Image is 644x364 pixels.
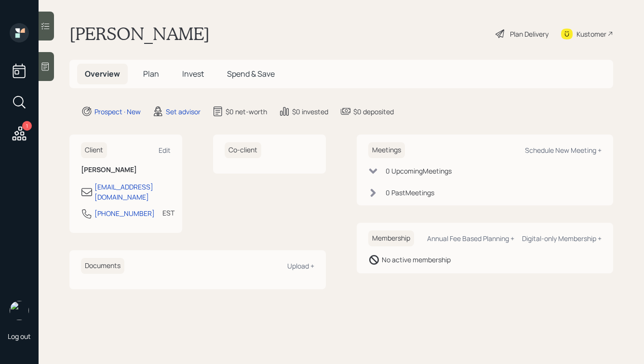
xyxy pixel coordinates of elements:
span: Spend & Save [227,68,275,79]
div: Annual Fee Based Planning + [427,234,514,243]
h6: Meetings [368,142,405,158]
div: 0 Upcoming Meeting s [386,166,452,176]
h6: Client [81,142,107,158]
div: Digital-only Membership + [522,234,602,243]
div: $0 invested [292,107,328,117]
div: Set advisor [166,107,201,117]
div: Log out [8,332,31,341]
span: Overview [85,68,120,79]
div: Upload + [287,261,314,270]
div: Schedule New Meeting + [525,146,602,155]
div: $0 net-worth [226,107,267,117]
span: Invest [182,68,204,79]
h1: [PERSON_NAME] [69,23,210,44]
span: Plan [143,68,159,79]
h6: Documents [81,258,124,274]
div: No active membership [382,255,451,265]
div: EST [162,208,174,218]
div: Edit [159,146,171,155]
img: hunter_neumayer.jpg [10,301,29,320]
div: Plan Delivery [510,29,549,39]
h6: Membership [368,230,414,246]
div: $0 deposited [353,107,394,117]
h6: Co-client [225,142,261,158]
div: Prospect · New [94,107,141,117]
div: 0 Past Meeting s [386,188,434,198]
h6: [PERSON_NAME] [81,166,171,174]
div: 1 [22,121,32,131]
div: [PHONE_NUMBER] [94,208,155,218]
div: Kustomer [577,29,606,39]
div: [EMAIL_ADDRESS][DOMAIN_NAME] [94,182,171,202]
